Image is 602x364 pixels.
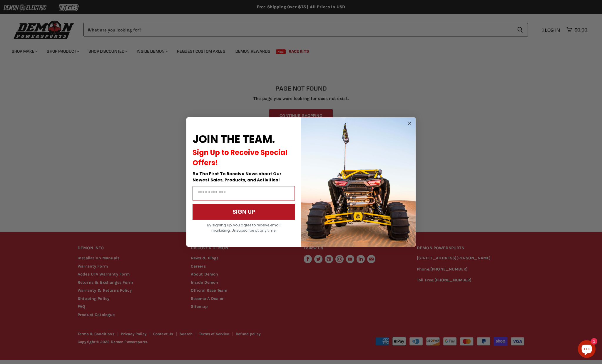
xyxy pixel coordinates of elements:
[193,171,282,183] span: Be The First To Receive News about Our Newest Sales, Products, and Activities!
[193,148,287,168] span: Sign Up to Receive Special Offers!
[301,117,416,247] img: a9095488-b6e7-41ba-879d-588abfab540b.jpeg
[406,120,413,127] button: Close dialog
[193,186,295,201] input: Email Address
[576,340,597,359] inbox-online-store-chat: Shopify online store chat
[193,204,295,220] button: SIGN UP
[207,223,280,233] span: By signing up, you agree to receive email marketing. Unsubscribe at any time.
[193,132,275,147] span: JOIN THE TEAM.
